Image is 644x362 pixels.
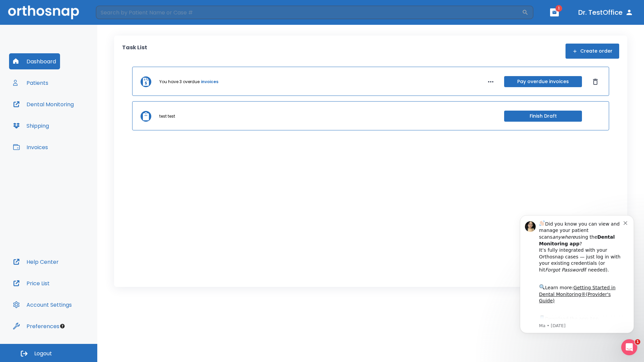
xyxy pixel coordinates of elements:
[29,118,114,124] p: Message from Ma, sent 2w ago
[29,109,114,143] div: Download the app: | ​ Let us know if you need help getting started!
[159,113,175,119] p: test test
[9,96,78,112] button: Dental Monitoring
[635,339,640,345] span: 1
[9,297,76,313] button: Account Settings
[9,53,60,69] button: Dashboard
[576,6,636,18] button: Dr. TestOffice
[504,111,582,122] button: Finish Draft
[34,350,52,357] span: Logout
[566,44,619,59] button: Create order
[510,205,644,344] iframe: Intercom notifications message
[114,14,119,20] button: Dismiss notification
[29,111,89,123] a: App Store
[9,139,52,155] button: Invoices
[122,44,147,59] p: Task List
[9,254,63,270] button: Help Center
[8,5,79,19] img: Orthosnap
[96,6,522,19] input: Search by Patient Name or Case #
[555,5,562,12] span: 1
[9,275,54,291] button: Price List
[201,79,218,85] a: invoices
[59,323,65,329] div: Tooltip anchor
[621,339,637,355] iframe: Intercom live chat
[159,79,200,85] p: You have 3 overdue
[9,75,52,91] button: Patients
[9,318,63,334] button: Preferences
[504,76,582,87] button: Pay overdue invoices
[9,118,53,134] button: Shipping
[590,76,601,87] button: Dismiss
